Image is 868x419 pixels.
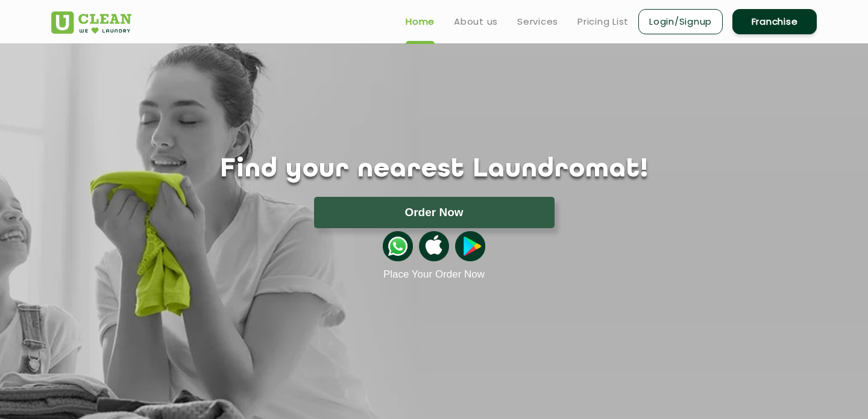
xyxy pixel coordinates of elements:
a: Home [406,14,435,29]
h1: Find your nearest Laundromat! [42,155,826,185]
img: UClean Laundry and Dry Cleaning [51,11,131,34]
a: Pricing List [577,14,629,29]
button: Order Now [314,197,555,228]
a: Login/Signup [638,9,723,34]
a: Franchise [732,9,817,34]
img: whatsappicon.png [383,231,413,261]
a: About us [454,14,498,29]
a: Services [517,14,558,29]
a: Place Your Order Now [383,268,485,281]
img: playstoreicon.png [455,231,485,261]
img: apple-icon.png [419,231,449,261]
